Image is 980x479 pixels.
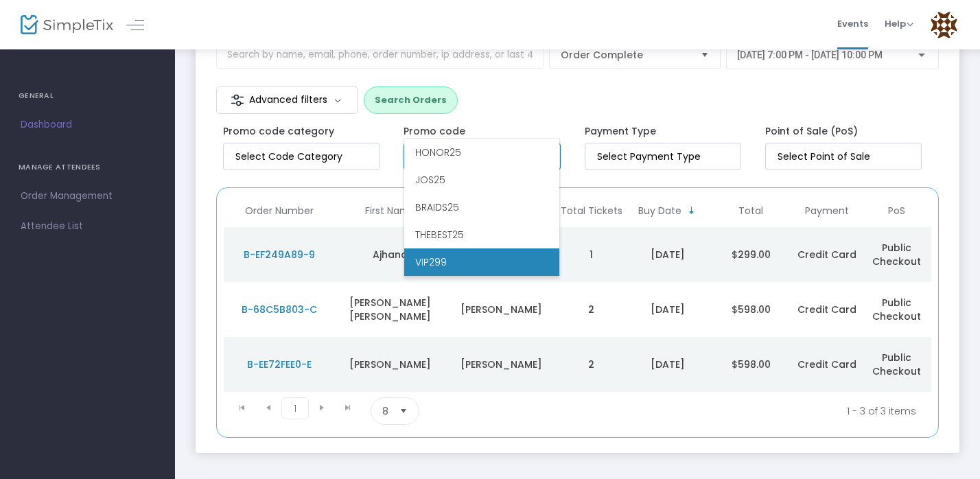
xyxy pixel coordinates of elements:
span: PoS [888,205,905,217]
input: Select Payment Type [597,150,734,164]
span: Order Number [245,205,314,217]
td: $598.00 [710,282,793,337]
span: First Name [365,205,416,217]
span: Payment [805,205,849,217]
th: Total Tickets [557,195,626,227]
input: Select Point of Sale [778,150,915,164]
button: Select [394,398,413,424]
h4: GENERAL [19,82,156,110]
span: Attendee List [21,218,154,235]
div: Mary Jane [338,296,443,323]
label: Payment Type [585,124,656,139]
m-button: Advanced filters [216,86,358,114]
span: Sortable [686,205,697,216]
div: Evans [449,303,553,316]
span: Credit Card [797,358,856,371]
kendo-pager-info: 1 - 3 of 3 items [555,397,916,425]
span: Dashboard [21,116,154,134]
td: 2 [557,337,626,392]
span: VIP299 [415,255,447,269]
span: Credit Card [797,248,856,261]
div: B-EE72FEE0-E [227,358,331,371]
span: Credit Card [797,303,856,316]
div: B-68C5B803-C [227,303,331,316]
span: Page 1 [281,397,309,419]
button: Select [695,42,714,68]
img: filter [231,93,244,107]
span: BRAIDS25 [415,200,459,214]
td: $299.00 [710,227,793,282]
label: Point of Sale (PoS) [765,124,858,139]
div: 9/13/2025 [629,358,705,371]
div: B-EF249A89-9 [227,248,331,261]
span: Events [837,6,868,41]
label: Promo code [404,124,465,139]
div: 9/16/2025 [629,248,705,261]
span: JOS25 [415,173,445,187]
span: HONOR25 [415,145,461,159]
label: Promo code category [223,124,334,139]
div: Jones [449,358,553,371]
div: 9/13/2025 [629,303,705,316]
div: Ajhana [338,248,443,261]
span: Help [885,17,913,30]
span: Order Management [21,187,154,205]
span: 8 [382,404,388,418]
td: 2 [557,282,626,337]
td: 1 [557,227,626,282]
td: $598.00 [710,337,793,392]
span: [DATE] 7:00 PM - [DATE] 10:00 PM [737,49,883,60]
span: Public Checkout [872,241,921,268]
h4: MANAGE ATTENDEES [19,154,156,181]
span: Public Checkout [872,296,921,323]
span: Order Complete [561,48,690,62]
span: Public Checkout [872,351,921,378]
input: Select Code Category [235,150,373,164]
span: Buy Date [638,205,681,217]
span: Total [738,205,763,217]
button: Search Orders [364,86,458,114]
div: Kimberly [338,358,443,371]
div: Data table [224,195,931,392]
input: Search by name, email, phone, order number, ip address, or last 4 digits of card [216,41,544,69]
span: THEBEST25 [415,228,464,242]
